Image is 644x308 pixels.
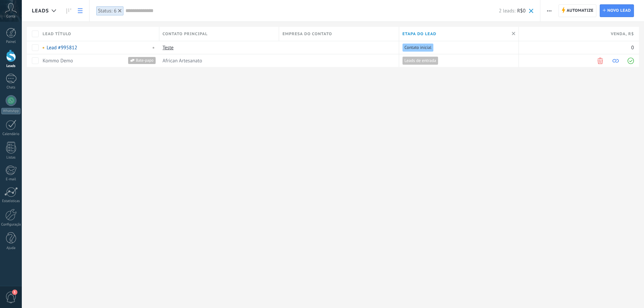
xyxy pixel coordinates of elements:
span: Bate-papo [135,57,156,64]
span: R$0 [517,8,526,14]
a: Kommo Demo [43,58,73,64]
span: African Artesanato [163,58,202,64]
span: 1 [12,290,17,295]
div: Configurações [1,223,21,227]
span: Novo lead [607,5,631,17]
span: Leads [32,8,49,14]
div: Painel [1,40,21,44]
a: Novo lead [600,4,634,17]
span: Venda , R$ [611,31,634,37]
div: Calendário [1,132,21,136]
span: Etapa do lead [402,31,436,37]
span: Lead título [43,31,71,37]
a: Automatize [558,4,596,17]
div: Ajuda [1,246,21,250]
span: Empresa do contato [282,31,332,37]
a: Teste [163,45,174,51]
span: Contato inicial [405,45,431,51]
div: WhatsApp [1,108,20,114]
div: Listas [1,156,21,160]
span: Conta [6,14,15,19]
span: 0 [631,45,634,51]
span: Contato principal [163,31,208,37]
div: E-mail [1,177,21,182]
span: Nenhuma tarefa atribuída [43,47,44,49]
div: Chats [1,85,21,90]
a: Lead #995812 [47,45,77,51]
span: Leads de entrada [405,58,436,64]
div: Estatísticas [1,199,21,203]
span: 2 leads: [499,8,515,14]
div: Status: 6 [98,8,116,14]
div: Leads [1,64,21,68]
span: Automatize [567,5,593,17]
